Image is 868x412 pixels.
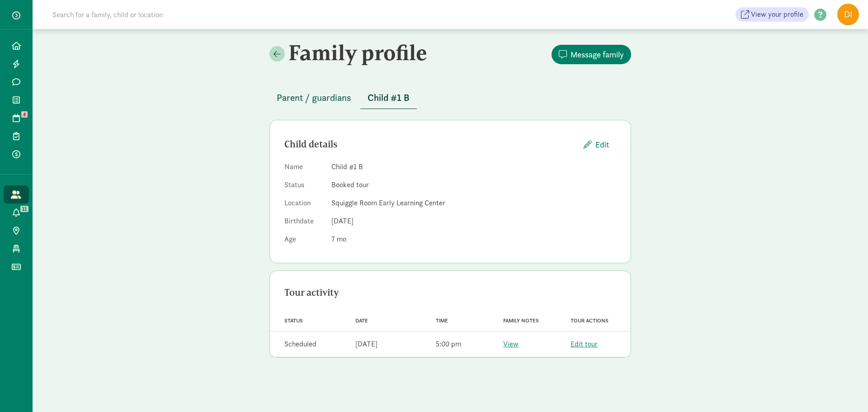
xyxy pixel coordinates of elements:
dd: Child #1 B [331,161,616,172]
a: Parent / guardians [269,93,359,103]
dt: Name [284,161,324,176]
a: Child #1 B [360,93,417,103]
span: 4 [21,111,28,118]
dt: Age [284,234,324,248]
button: Child #1 B [360,87,417,109]
dt: Birthdate [284,216,324,230]
button: Parent / guardians [269,87,359,109]
button: Message family [552,45,631,64]
a: Edit tour [571,339,598,349]
input: Search for a family, child or location [47,5,301,24]
div: Tour activity [284,285,616,300]
span: View your profile [751,9,803,20]
dt: Status [284,180,324,194]
a: 4 [4,109,29,127]
a: View [503,339,519,349]
div: [DATE] [355,339,377,350]
a: 11 [4,204,29,222]
div: Scheduled [284,339,316,350]
span: Time [436,317,448,324]
span: 11 [20,206,28,212]
span: Edit [595,138,609,151]
dd: Booked tour [331,180,616,190]
span: Parent / guardians [277,90,351,105]
iframe: Chat Widget [823,369,868,412]
span: Family notes [503,317,539,324]
span: Date [355,317,368,324]
dt: Location [284,198,324,212]
a: View your profile [736,7,809,22]
span: Message family [571,48,624,61]
div: Child details [284,137,576,152]
span: 7 [331,234,346,244]
div: 5:00 pm [436,339,461,350]
span: Status [284,317,303,324]
button: Edit [576,135,616,154]
dd: Squiggle Room Early Learning Center [331,198,616,208]
span: [DATE] [331,216,354,226]
span: Child #1 B [368,90,410,105]
h2: Family profile [269,40,448,65]
span: Tour actions [571,317,609,324]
